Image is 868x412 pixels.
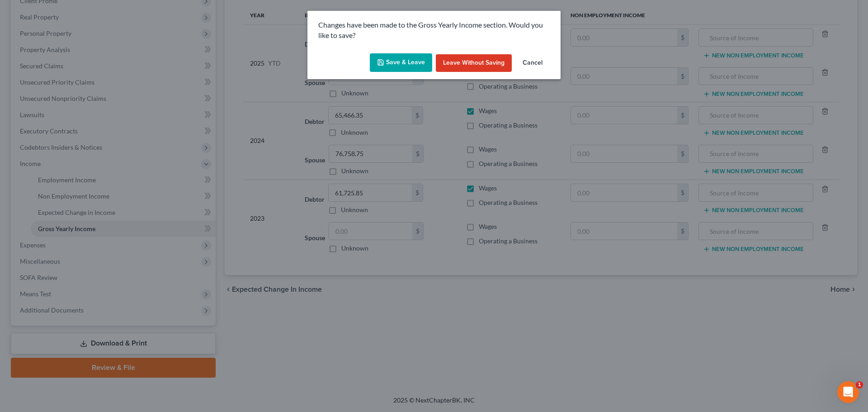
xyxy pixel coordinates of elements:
iframe: Intercom live chat [837,381,859,403]
span: 1 [856,381,863,388]
button: Cancel [515,54,550,72]
button: Save & Leave [370,53,432,72]
button: Leave without Saving [436,54,512,72]
p: Changes have been made to the Gross Yearly Income section. Would you like to save? [318,20,550,41]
